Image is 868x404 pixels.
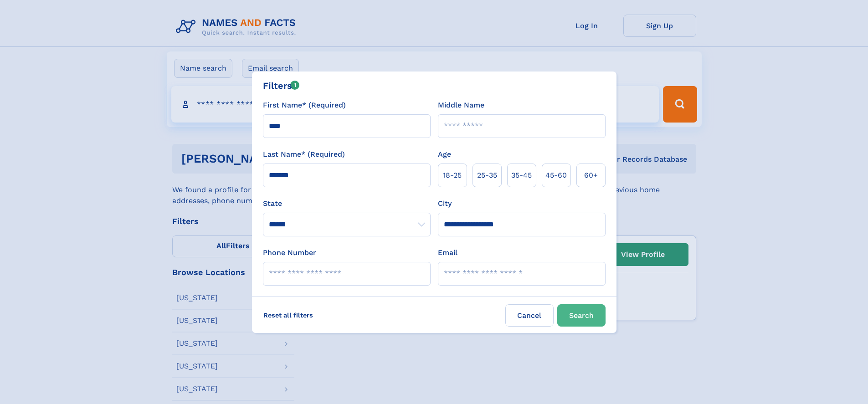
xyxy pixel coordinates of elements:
span: 60+ [584,170,598,181]
label: Age [438,149,451,160]
div: Filters [263,79,300,92]
button: Search [557,304,606,327]
label: State [263,198,431,209]
label: Email [438,247,457,258]
label: Last Name* (Required) [263,149,345,160]
label: Middle Name [438,100,484,111]
span: 35‑45 [511,170,532,181]
label: First Name* (Required) [263,100,346,111]
span: 25‑35 [477,170,497,181]
label: Reset all filters [257,304,319,326]
span: 18‑25 [443,170,462,181]
span: 45‑60 [545,170,567,181]
label: Cancel [505,304,554,327]
label: City [438,198,452,209]
label: Phone Number [263,247,316,258]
